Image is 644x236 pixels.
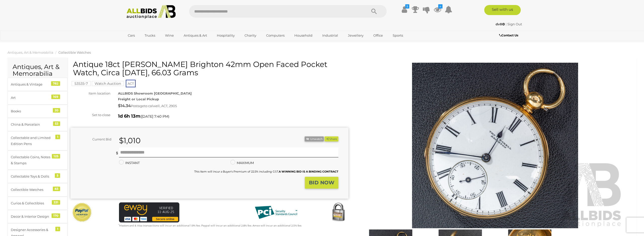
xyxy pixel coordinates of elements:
[118,103,131,108] strong: $14.34
[11,135,52,147] div: Collectable and Limited Edition Pens
[53,108,60,113] div: 20
[58,50,91,54] a: Collectible Watches
[11,174,52,179] div: Collectable Toys & Dolls
[11,122,52,127] div: China & Porcelain
[180,31,210,40] a: Antiques & Art
[72,82,91,86] a: 53535-7
[484,5,521,15] a: Sell with us
[370,31,386,40] a: Office
[8,118,68,131] a: China & Porcelain 53
[141,114,168,119] span: [DATE] 7:40 PM
[389,31,406,40] a: Sports
[11,214,52,219] div: Decor & Interior Design
[499,33,518,37] b: Contact Us
[118,102,348,110] div: Postage
[55,173,60,178] div: 5
[8,210,68,223] a: Decor & Interior Design 170
[72,81,91,86] mark: 53535-7
[162,31,177,40] a: Wine
[305,177,338,189] button: BID NOW
[345,31,367,40] a: Jewellery
[11,82,52,87] div: Antiques & Vintage
[92,82,124,86] a: Watch Auction
[118,224,302,227] small: Mastercard & Visa transactions will incur an additional 1.9% fee. Paypal will incur an additional...
[72,202,92,222] img: Official PayPal Seal
[8,170,68,183] a: Collectable Toys & Dolls 5
[51,95,60,99] div: 169
[305,136,324,142] button: Unwatch
[11,108,52,114] div: Books
[279,170,338,173] b: A WINNING BID IS A BINDING CONTRACT
[291,31,316,40] a: Household
[52,200,60,205] div: 331
[328,202,348,222] img: Secured by Rapid SSL
[125,40,167,48] a: [GEOGRAPHIC_DATA]
[11,200,52,206] div: Curios & Collectibles
[8,197,68,210] a: Curios & Collectibles 331
[118,97,159,101] strong: Freight or Local Pickup
[55,135,60,139] div: 1
[13,63,63,77] h2: Antiques, Art & Memorabilia
[507,22,522,26] a: Sign Out
[51,81,60,86] div: 782
[434,5,441,14] a: 4
[8,150,68,170] a: Collectable Coins, Notes & Stamps 125
[125,31,138,40] a: Cars
[73,60,347,77] h1: Antique 18ct [PERSON_NAME] Brighton 42mm Open Faced Pocket Watch, Circa [DATE], 66.03 Grams
[70,136,115,142] div: Current Bid
[8,78,68,91] a: Antiques & Vintage 782
[119,136,141,145] strong: $1,010
[140,114,169,118] span: ( )
[305,136,324,142] li: Unwatch this item
[8,105,68,118] a: Books 20
[144,104,177,108] span: to calwell, ACT, 2905
[366,63,624,228] img: Antique 18ct Thomas Boxell Brighton 42mm Open Faced Pocket Watch, Circa 1873, 66.03 Grams
[496,22,506,26] a: dv8
[11,154,52,166] div: Collectable Coins, Notes & Stamps
[241,31,260,40] a: Charity
[67,112,114,118] div: Set to close
[251,202,301,222] img: PCI DSS compliant
[67,91,114,96] div: Item location
[118,91,192,95] strong: ALLBIDS Showroom [GEOGRAPHIC_DATA]
[499,33,519,38] a: Contact Us
[8,50,53,54] a: Antiques, Art & Memorabilia
[194,170,338,173] small: This Item will incur a Buyer's Premium of 22.5% including GST.
[119,202,179,222] img: eWAY Payment Gateway
[8,131,68,150] a: Collectable and Limited Edition Pens 1
[52,213,60,218] div: 170
[361,5,387,18] button: Search
[53,121,60,126] div: 53
[53,187,60,191] div: 83
[319,31,341,40] a: Industrial
[126,80,136,87] span: ACT
[119,160,140,166] label: INSTANT
[405,4,409,9] i: $
[400,5,408,14] a: $
[309,180,334,186] strong: BID NOW
[52,154,60,159] div: 125
[230,160,254,166] label: MAXIMUM
[8,91,68,104] a: Art 169
[124,5,178,19] img: Allbids.com.au
[214,31,238,40] a: Hospitality
[92,81,124,86] mark: Watch Auction
[506,22,507,26] span: |
[11,187,52,193] div: Collectible Watches
[141,31,158,40] a: Trucks
[11,95,52,101] div: Art
[118,113,140,119] strong: 1d 6h 13m
[496,22,505,26] strong: dv8
[325,136,338,142] button: Share
[263,31,288,40] a: Computers
[55,227,60,231] div: 1
[8,183,68,196] a: Collectible Watches 83
[438,4,442,9] i: 4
